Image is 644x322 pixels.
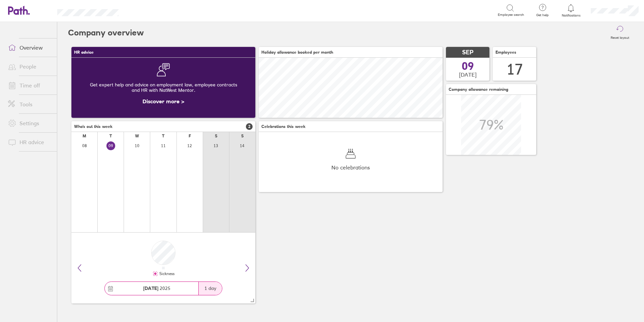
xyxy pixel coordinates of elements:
span: 2025 [143,286,170,291]
span: Celebrations this week [261,124,305,129]
a: Discover more > [142,98,184,105]
span: [DATE] [459,72,477,78]
div: 1 day [198,282,222,295]
label: Reset layout [607,34,633,40]
span: Who's out this week [74,124,112,129]
h2: Company overview [68,22,144,44]
div: Search [137,7,154,13]
button: Reset layout [607,22,633,44]
a: Settings [3,116,57,130]
div: T [109,134,112,138]
div: S [241,134,244,138]
a: Overview [3,41,57,54]
span: Notifications [560,14,582,18]
div: W [135,134,139,138]
span: No celebrations [331,164,370,170]
span: Holiday allowance booked per month [261,50,333,55]
span: Get help [532,13,553,17]
a: People [3,60,57,73]
span: 09 [462,61,474,72]
strong: [DATE] [143,285,158,291]
div: M [83,134,86,138]
span: Employees [495,50,516,55]
span: Employee search [498,13,524,17]
a: HR advice [3,135,57,149]
div: Get expert help and advice on employment law, employee contracts and HR with NatWest Mentor. [77,77,250,98]
a: Notifications [560,3,582,18]
div: F [189,134,191,138]
div: T [162,134,164,138]
span: SEP [462,49,474,56]
div: Sickness [158,271,174,276]
a: Time off [3,79,57,92]
span: Company allowance remaining [449,87,508,92]
a: Tools [3,98,57,111]
span: 2 [246,123,253,130]
span: HR advice [74,50,94,55]
div: 17 [507,61,523,78]
div: S [215,134,217,138]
